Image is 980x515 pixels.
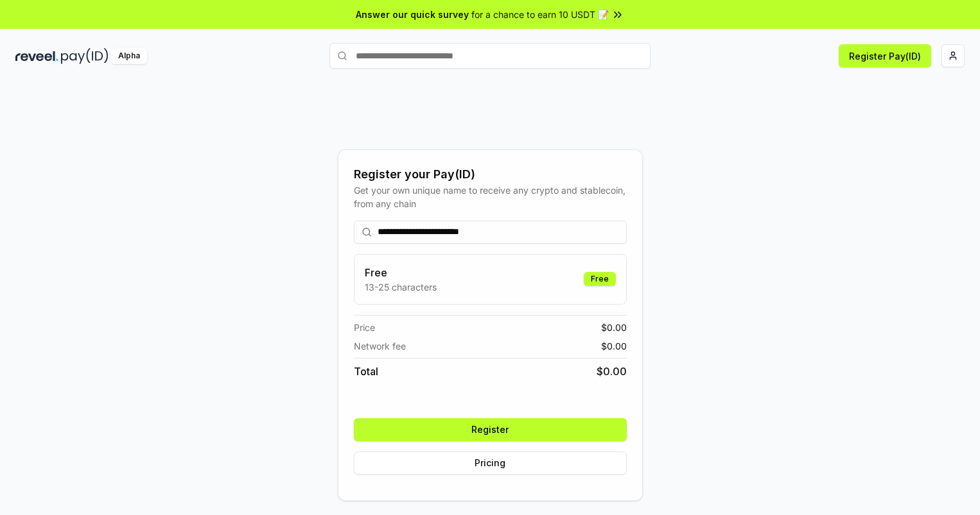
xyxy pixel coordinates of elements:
[354,321,375,334] span: Price
[839,44,931,67] button: Register Pay(ID)
[354,339,406,353] span: Network fee
[356,8,469,21] span: Answer our quick survey
[354,183,627,210] div: Get your own unique name to receive any crypto and stablecoin, from any chain
[354,165,627,183] div: Register your Pay(ID)
[597,364,627,379] span: $ 0.00
[584,272,616,286] div: Free
[354,452,627,475] button: Pricing
[601,321,627,334] span: $ 0.00
[111,48,147,64] div: Alpha
[471,8,609,21] span: for a chance to earn 10 USDT 📝
[15,48,58,64] img: reveel_dark
[601,339,627,353] span: $ 0.00
[354,418,627,441] button: Register
[354,364,378,379] span: Total
[365,280,437,294] p: 13-25 characters
[365,265,437,280] h3: Free
[61,48,109,64] img: pay_id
